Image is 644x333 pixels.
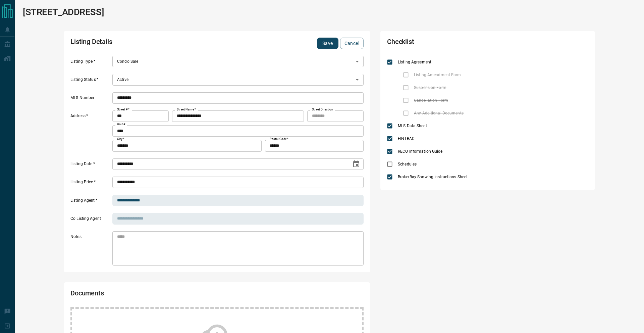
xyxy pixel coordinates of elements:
label: Street # [117,107,129,112]
label: Listing Status [70,77,111,86]
span: Listing Amendment Form [412,72,463,78]
label: Co Listing Agent [70,216,111,225]
h1: [STREET_ADDRESS] [23,7,104,17]
label: City [117,137,124,141]
button: Save [317,38,338,49]
label: Unit # [117,122,125,127]
span: Any Additional Documents [412,110,465,116]
span: RECO Information Guide [396,148,444,154]
h2: Checklist [387,38,508,49]
label: Street Name [177,107,196,112]
span: Listing Agreement [396,59,433,65]
label: Postal Code [270,137,288,141]
label: Address [70,113,111,151]
h2: Listing Details [70,38,246,49]
h2: Documents [70,289,246,300]
label: Notes [70,234,111,266]
div: Condo Sale [112,56,364,67]
span: Suspension Form [412,85,448,91]
div: Active [112,74,364,85]
label: Street Direction [312,107,333,112]
span: Schedules [396,161,418,167]
button: Choose date, selected date is Sep 15, 2025 [350,157,363,171]
button: Cancel [340,38,364,49]
label: Listing Agent [70,198,111,206]
span: Cancellation Form [412,97,450,103]
label: Listing Price [70,179,111,188]
span: MLS Data Sheet [396,123,429,129]
label: MLS Number [70,95,111,104]
span: BrokerBay Showing Instructions Sheet [396,174,469,180]
label: Listing Date [70,161,111,170]
span: FINTRAC [396,136,416,142]
label: Listing Type [70,59,111,67]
